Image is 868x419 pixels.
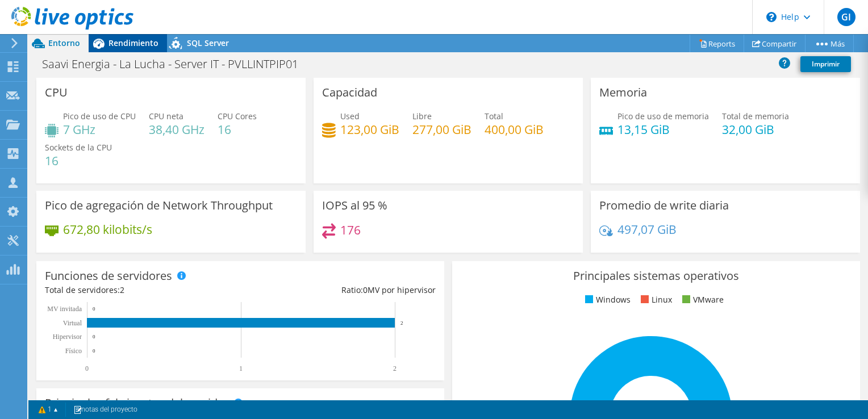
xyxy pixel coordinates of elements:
h4: 176 [340,224,361,236]
span: SQL Server [187,37,229,48]
h3: Capacidad [322,86,377,99]
h4: 38,40 GHz [149,123,205,136]
h3: Principales sistemas operativos [461,270,852,282]
a: 1 [31,403,66,417]
span: Pico de uso de memoria [617,111,709,121]
text: Virtual [63,319,82,327]
a: Compartir [744,35,806,52]
h4: 123,00 GiB [340,123,399,136]
text: Hipervisor [53,333,82,341]
h3: Funciones de servidores [45,270,172,282]
text: 1 [239,364,243,372]
text: 2 [400,320,403,326]
h3: IOPS al 95 % [322,199,387,212]
h3: CPU [45,86,68,99]
span: Used [340,111,360,121]
h4: 400,00 GiB [485,123,544,136]
h3: Memoria [599,86,647,99]
tspan: Físico [65,347,82,355]
a: Más [805,35,854,52]
a: Imprimir [800,56,851,72]
span: Pico de uso de CPU [63,111,136,121]
span: 2 [120,284,124,295]
h4: 16 [218,123,257,136]
span: Total [485,111,503,121]
a: Reports [690,35,744,52]
a: notas del proyecto [65,403,145,417]
text: 2 [393,364,397,372]
div: Total de servidores: [45,284,240,296]
h4: 672,80 kilobits/s [63,223,152,236]
text: 0 [93,348,95,354]
h4: 497,07 GiB [617,223,677,236]
span: GI [837,8,856,26]
h4: 277,00 GiB [412,123,471,136]
h4: 13,15 GiB [617,123,709,136]
h3: Principales fabricantes del servidor [45,397,229,409]
span: Entorno [48,37,80,48]
text: 0 [93,306,95,312]
text: 0 [93,334,95,340]
span: Sockets de la CPU [45,142,112,153]
span: Total de memoria [722,111,789,121]
span: 0 [363,284,368,295]
div: Ratio: MV por hipervisor [240,284,436,296]
li: Windows [582,294,631,306]
h1: Saavi Energia - La Lucha - Server IT - PVLLINTPIP01 [37,58,316,70]
h3: Pico de agregación de Network Throughput [45,199,273,212]
h4: 32,00 GiB [722,123,789,136]
text: MV invitada [47,305,82,313]
span: CPU neta [149,111,183,121]
h4: 7 GHz [63,123,136,136]
h3: Promedio de write diaria [599,199,729,212]
h4: 16 [45,154,112,167]
text: 0 [85,364,89,372]
span: CPU Cores [218,111,257,121]
span: Libre [412,111,432,121]
li: VMware [679,294,724,306]
li: Linux [638,294,672,306]
svg: \n [766,12,777,22]
span: Rendimiento [108,37,158,48]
